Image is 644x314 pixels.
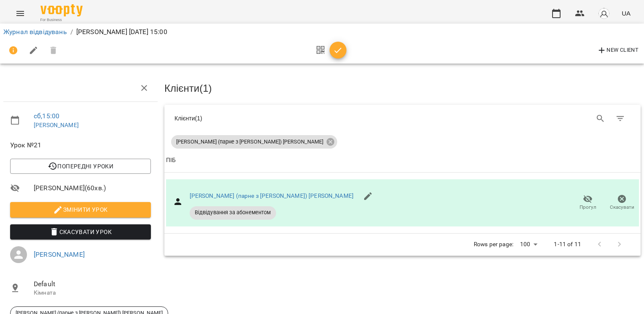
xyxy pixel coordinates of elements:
p: Кімната [34,289,151,297]
span: Прогул [580,204,596,211]
button: New Client [595,44,641,57]
div: Table Toolbar [164,105,641,132]
button: Прогул [571,191,605,215]
img: Voopty Logo [40,4,83,16]
span: [PERSON_NAME] (парне з [PERSON_NAME]) [PERSON_NAME] [171,138,328,146]
button: Попередні уроки [10,159,151,174]
p: Rows per page: [474,240,513,249]
span: ПІБ [166,155,639,165]
button: Скасувати Урок [10,224,151,239]
button: Menu [10,3,30,24]
button: Фільтр [610,109,631,129]
a: [PERSON_NAME] (парне з [PERSON_NAME]) [PERSON_NAME] [190,192,354,199]
span: Відвідування за абонементом [190,209,276,216]
span: Default [34,279,151,289]
button: Змінити урок [10,202,151,217]
span: For Business [40,17,83,23]
a: Журнал відвідувань [3,28,67,36]
div: Клієнти ( 1 ) [174,114,396,122]
nav: breadcrumb [3,27,641,37]
button: Search [590,109,611,129]
span: Скасувати Урок [17,227,144,237]
p: 1-11 of 11 [554,240,581,249]
p: [PERSON_NAME] [DATE] 15:00 [76,27,167,37]
h3: Клієнти ( 1 ) [164,83,641,94]
a: [PERSON_NAME] [34,122,79,128]
span: New Client [597,45,639,56]
span: Змінити урок [17,205,144,215]
img: avatar_s.png [598,8,610,19]
button: UA [618,5,634,21]
span: [PERSON_NAME] ( 60 хв. ) [34,183,151,193]
span: UA [622,9,631,18]
div: [PERSON_NAME] (парне з [PERSON_NAME]) [PERSON_NAME] [171,135,337,149]
div: Sort [166,155,176,165]
a: сб , 15:00 [34,112,59,120]
div: 100 [517,238,540,250]
button: Скасувати [605,191,639,215]
a: [PERSON_NAME] [34,250,85,258]
span: Урок №21 [10,140,151,150]
li: / [70,27,73,37]
div: ПІБ [166,155,176,165]
span: Попередні уроки [17,161,144,171]
span: Скасувати [610,204,634,211]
